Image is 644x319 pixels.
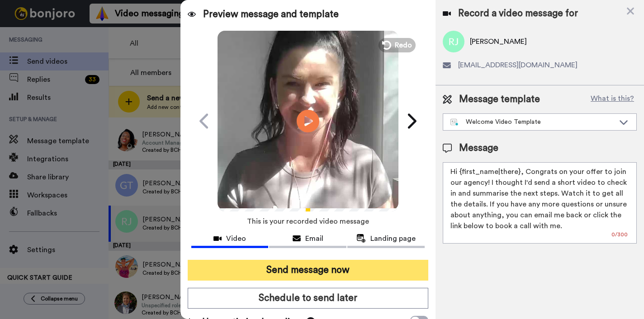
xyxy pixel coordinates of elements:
[188,260,428,281] button: Send message now
[443,162,637,244] textarea: Hi {first_name|there}, Congrats on your offer to join our agency! I thought I'd send a short vide...
[226,233,246,244] span: Video
[459,93,540,106] span: Message template
[370,233,416,244] span: Landing page
[188,288,428,309] button: Schedule to send later
[450,117,615,127] div: Welcome Video Template
[458,60,578,70] span: [EMAIL_ADDRESS][DOMAIN_NAME]
[247,211,369,231] span: This is your recorded video message
[459,141,498,155] span: Message
[305,233,323,244] span: Email
[588,93,637,106] button: What is this?
[450,119,459,126] img: nextgen-template.svg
